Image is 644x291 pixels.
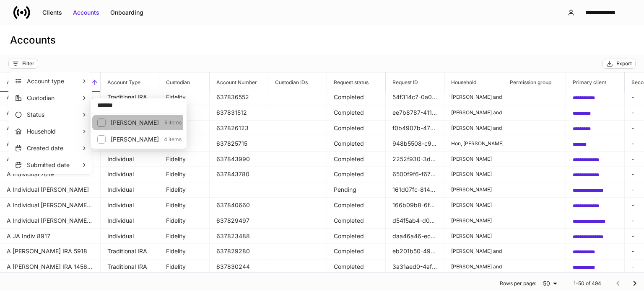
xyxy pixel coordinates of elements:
[27,111,81,119] p: Status
[111,135,159,144] p: Kolesar, William
[159,136,182,143] p: 4 items
[27,127,81,136] p: Household
[111,118,159,127] p: Kolesar, Roberta
[27,77,81,85] p: Account type
[27,144,81,152] p: Created date
[27,94,81,102] p: Custodian
[27,161,81,169] p: Submitted date
[159,119,182,126] p: 5 items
